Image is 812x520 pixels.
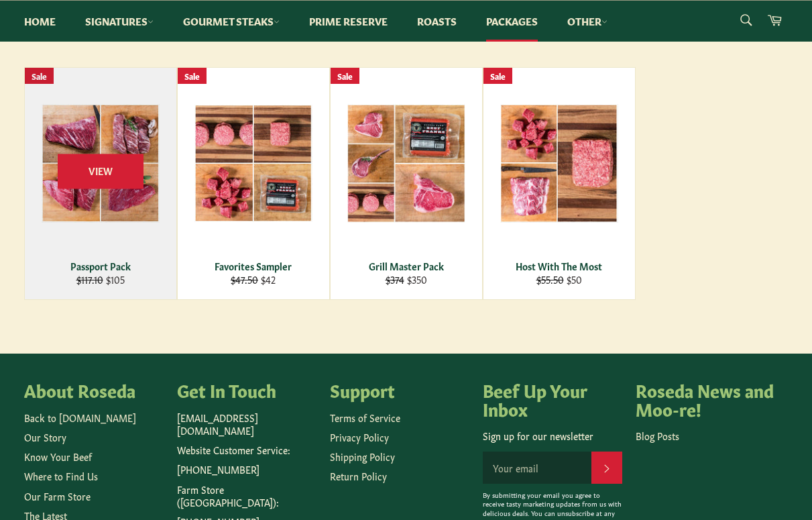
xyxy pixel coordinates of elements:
[330,67,483,300] a: Grill Master Pack Grill Master Pack $374 $350
[347,104,465,223] img: Grill Master Pack
[177,463,316,476] p: [PHONE_NUMBER]
[554,1,621,42] a: Other
[177,67,330,300] a: Favorites Sampler Favorites Sampler $47.50 $42
[24,450,92,463] a: Know Your Beef
[483,67,636,300] a: Host With The Most Host With The Most $55.50 $50
[11,1,69,42] a: Home
[636,380,775,417] h4: Roseda News and Moo-re!
[339,273,473,286] div: $350
[177,380,316,399] h4: Get In Touch
[24,380,164,399] h4: About Roseda
[170,1,293,42] a: Gourmet Steaks
[636,429,679,442] a: Blog Posts
[339,260,473,272] div: Grill Master Pack
[491,260,626,272] div: Host With The Most
[33,260,168,272] div: Passport Pack
[24,67,177,300] a: Passport Pack Passport Pack $117.10 $105 View
[331,68,359,85] div: Sale
[178,68,207,85] div: Sale
[177,411,316,437] p: [EMAIL_ADDRESS][DOMAIN_NAME]
[491,273,626,286] div: $50
[24,411,136,424] a: Back to [DOMAIN_NAME]
[177,444,316,456] p: Website Customer Service:
[194,105,312,222] img: Favorites Sampler
[330,380,469,399] h4: Support
[483,452,591,484] input: Your email
[330,411,400,424] a: Terms of Service
[404,1,470,42] a: Roasts
[186,260,321,272] div: Favorites Sampler
[24,430,66,444] a: Our Story
[536,272,564,286] s: $55.50
[177,483,316,509] p: Farm Store ([GEOGRAPHIC_DATA]):
[296,1,401,42] a: Prime Reserve
[386,272,404,286] s: $374
[330,450,395,463] a: Shipping Policy
[473,1,551,42] a: Packages
[483,68,512,85] div: Sale
[72,1,167,42] a: Signatures
[58,154,143,189] span: View
[24,489,91,503] a: Our Farm Store
[186,273,321,286] div: $42
[500,104,618,223] img: Host With The Most
[483,429,622,442] p: Sign up for our newsletter
[330,469,387,482] a: Return Policy
[483,380,622,417] h4: Beef Up Your Inbox
[330,430,389,444] a: Privacy Policy
[24,469,98,482] a: Where to Find Us
[231,272,258,286] s: $47.50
